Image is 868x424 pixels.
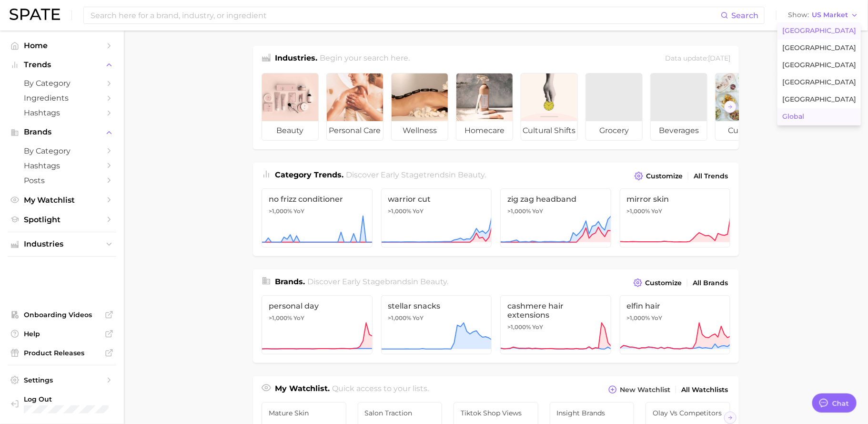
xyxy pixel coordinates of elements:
[8,144,116,158] a: by Category
[381,295,492,354] a: stellar snacks>1,000% YoY
[8,125,116,139] button: Brands
[308,277,449,286] span: Discover Early Stage brands in .
[8,237,116,251] button: Industries
[262,73,319,141] a: beauty
[326,73,384,141] a: personal care
[586,121,642,140] span: grocery
[679,383,730,396] a: All Watchlists
[24,161,100,170] span: Hashtags
[24,395,109,403] span: Log Out
[693,279,728,287] span: All Brands
[388,314,412,321] span: >1,000%
[24,61,100,69] span: Trends
[24,376,100,384] span: Settings
[620,386,670,394] span: New Watchlist
[365,409,435,417] span: Salon Traction
[269,314,292,321] span: >1,000%
[293,207,304,215] span: YoY
[782,113,804,121] span: Global
[24,330,100,338] span: Help
[715,73,772,141] a: culinary
[585,73,643,141] a: grocery
[24,176,100,185] span: Posts
[652,314,663,322] span: YoY
[346,170,486,179] span: Discover Early Stage trends in .
[631,276,684,290] button: Customize
[812,12,848,18] span: US Market
[507,301,604,320] span: cashmere hair extensions
[532,323,543,331] span: YoY
[646,172,683,180] span: Customize
[24,41,100,50] span: Home
[782,95,856,103] span: [GEOGRAPHIC_DATA]
[269,195,365,204] span: no frizz conditioner
[24,146,100,155] span: by Category
[8,105,116,120] a: Hashtags
[694,172,728,180] span: All Trends
[8,392,116,417] a: Log out. Currently logged in with e-mail danielle@spate.nyc.
[392,121,448,140] span: wellness
[8,193,116,207] a: My Watchlist
[24,349,100,357] span: Product Releases
[606,383,673,396] button: New Watchlist
[413,314,424,322] span: YoY
[24,128,100,136] span: Brands
[8,76,116,91] a: by Category
[507,195,604,204] span: zig zag headband
[269,301,365,310] span: personal day
[786,9,861,21] button: ShowUS Market
[275,170,343,179] span: Category Trends .
[724,412,737,424] button: Scroll Right
[333,383,429,396] h2: Quick access to your lists.
[456,73,513,141] a: homecare
[620,295,731,354] a: elfin hair>1,000% YoY
[461,409,531,417] span: Tiktok Shop Views
[413,207,424,215] span: YoY
[681,386,728,394] span: All Watchlists
[8,173,116,188] a: Posts
[381,188,492,248] a: warrior cut>1,000% YoY
[645,279,682,287] span: Customize
[269,207,292,215] span: >1,000%
[388,301,485,310] span: stellar snacks
[500,188,611,248] a: zig zag headband>1,000% YoY
[388,195,485,204] span: warrior cut
[690,277,730,290] a: All Brands
[262,121,318,140] span: beauty
[269,409,339,417] span: Mature Skin
[8,58,116,72] button: Trends
[788,12,809,18] span: Show
[391,73,448,141] a: wellness
[458,170,485,179] span: beauty
[691,170,730,183] a: All Trends
[507,207,531,215] span: >1,000%
[627,207,650,215] span: >1,000%
[24,93,100,103] span: Ingredients
[777,22,861,125] div: ShowUS Market
[653,409,723,417] span: Olay vs Competitors
[521,73,578,141] a: cultural shifts
[731,11,758,20] span: Search
[620,188,731,248] a: mirror skin>1,000% YoY
[724,101,737,113] button: Scroll Right
[275,52,317,65] h1: Industries.
[8,327,116,341] a: Help
[507,323,531,331] span: >1,000%
[651,121,707,140] span: beverages
[8,158,116,173] a: Hashtags
[388,207,412,215] span: >1,000%
[627,301,724,310] span: elfin hair
[782,78,856,86] span: [GEOGRAPHIC_DATA]
[650,73,707,141] a: beverages
[24,215,100,224] span: Spotlight
[8,91,116,105] a: Ingredients
[627,314,650,321] span: >1,000%
[557,409,627,417] span: Insight Brands
[716,121,772,140] span: culinary
[8,38,116,53] a: Home
[8,346,116,360] a: Product Releases
[275,277,305,286] span: Brands .
[24,196,100,205] span: My Watchlist
[320,52,410,65] h2: Begin your search here.
[10,9,60,20] img: SPATE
